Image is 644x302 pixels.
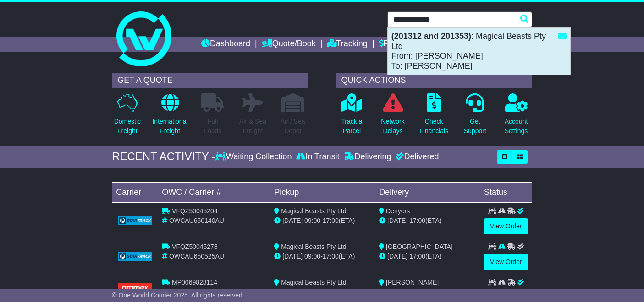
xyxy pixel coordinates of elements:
[112,150,215,163] div: RECENT ACTIVITY -
[152,93,188,141] a: InternationalFreight
[388,28,570,75] div: : Magical Beasts Pty Ltd From: [PERSON_NAME] To: [PERSON_NAME]
[281,207,346,215] span: Magical Beasts Pty Ltd
[484,218,528,234] a: View Order
[505,117,528,136] p: Account Settings
[379,287,476,297] div: (ETA)
[172,279,217,286] span: MP0069828114
[464,117,486,136] p: Get Support
[172,243,218,250] span: VFQZ50045278
[112,73,308,88] div: GET A QUOTE
[152,117,187,136] p: International Freight
[387,288,407,296] span: [DATE]
[274,252,371,261] div: - (ETA)
[274,216,371,226] div: - (ETA)
[323,253,339,260] span: 17:00
[215,152,294,162] div: Waiting Collection
[169,217,224,224] span: OWCAU650140AU
[169,288,224,296] span: OWCAU641323AU
[391,32,471,41] strong: (201312 and 201353)
[270,182,375,202] td: Pickup
[282,217,303,224] span: [DATE]
[393,152,439,162] div: Delivered
[282,288,303,296] span: [DATE]
[304,217,320,224] span: 09:00
[304,253,320,260] span: 09:00
[504,93,528,141] a: AccountSettings
[386,279,439,286] span: [PERSON_NAME]
[386,207,410,215] span: Denyers
[386,243,453,250] span: [GEOGRAPHIC_DATA]
[380,93,405,141] a: NetworkDelays
[304,288,320,296] span: 09:00
[118,252,152,261] img: GetCarrierServiceLogo
[341,93,363,141] a: Track aParcel
[323,217,339,224] span: 17:00
[112,182,158,202] td: Carrier
[379,252,476,261] div: (ETA)
[484,254,528,270] a: View Order
[341,152,393,162] div: Delivering
[323,288,339,296] span: 17:00
[419,117,448,136] p: Check Financials
[379,216,476,226] div: (ETA)
[341,117,362,136] p: Track a Parcel
[262,37,316,52] a: Quote/Book
[274,287,371,297] div: - (ETA)
[480,182,532,202] td: Status
[201,117,224,136] p: Full Loads
[118,283,152,300] img: Aramex.png
[172,207,218,215] span: VFQZ50045204
[114,117,141,136] p: Domestic Freight
[112,291,244,299] span: © One World Courier 2025. All rights reserved.
[327,37,368,52] a: Tracking
[463,93,487,141] a: GetSupport
[409,288,425,296] span: 17:00
[281,279,346,286] span: Magical Beasts Pty Ltd
[375,182,480,202] td: Delivery
[409,253,425,260] span: 17:00
[281,117,305,136] p: Air / Sea Depot
[158,182,270,202] td: OWC / Carrier #
[381,117,404,136] p: Network Delays
[387,217,407,224] span: [DATE]
[118,216,152,225] img: GetCarrierServiceLogo
[387,253,407,260] span: [DATE]
[169,253,224,260] span: OWCAU650525AU
[114,93,141,141] a: DomesticFreight
[239,117,266,136] p: Air & Sea Freight
[336,73,532,88] div: QUICK ACTIONS
[409,217,425,224] span: 17:00
[419,93,449,141] a: CheckFinancials
[282,253,303,260] span: [DATE]
[201,37,250,52] a: Dashboard
[294,152,341,162] div: In Transit
[281,243,346,250] span: Magical Beasts Pty Ltd
[379,37,421,52] a: Financials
